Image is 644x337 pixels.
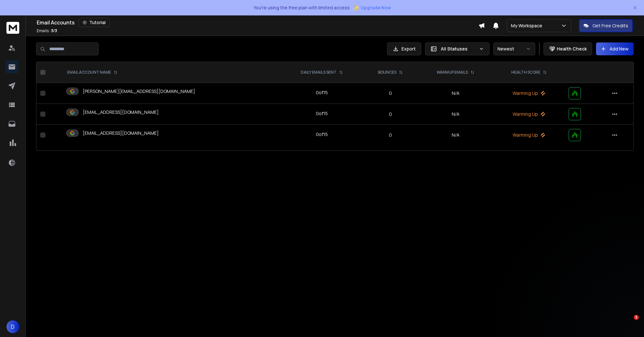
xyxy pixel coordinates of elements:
p: My Workspace [511,23,545,29]
td: N/A [418,83,493,104]
p: [EMAIL_ADDRESS][DOMAIN_NAME] [83,109,159,115]
span: ✨ [352,3,359,12]
div: EMAIL ACCOUNT NAME [67,70,118,75]
button: ✨Upgrade Now [352,1,391,14]
span: 3 / 3 [51,28,57,33]
td: N/A [418,125,493,146]
p: Health Check [557,46,587,52]
td: N/A [418,104,493,125]
p: Warming Up [497,111,561,117]
button: D [6,320,19,333]
p: 0 [367,90,414,96]
div: 0 of 15 [316,110,328,117]
p: DAILY EMAILS SENT [301,70,336,75]
button: Add New [596,42,634,55]
div: 0 of 15 [316,131,328,138]
div: Email Accounts [37,18,478,27]
p: [EMAIL_ADDRESS][DOMAIN_NAME] [83,130,159,136]
span: 1 [634,315,639,320]
span: Upgrade Now [361,5,391,11]
p: [PERSON_NAME][EMAIL_ADDRESS][DOMAIN_NAME] [83,88,195,95]
p: BOUNCES [378,70,396,75]
div: 0 of 15 [316,89,328,96]
p: Emails : [37,28,57,33]
p: 0 [367,132,414,138]
p: HEALTH SCORE [511,70,540,75]
button: Export [387,42,421,55]
p: WARMUP EMAILS [437,70,468,75]
button: Tutorial [79,18,110,27]
p: All Statuses [441,46,476,52]
p: Warming Up [497,132,561,138]
iframe: Intercom live chat [620,315,636,330]
p: Warming Up [497,90,561,96]
p: You're using the free plan with limited access [253,5,350,11]
p: 0 [367,111,414,117]
button: Health Check [544,42,592,55]
p: Get Free Credits [592,23,628,29]
button: Newest [493,42,535,55]
button: Get Free Credits [579,19,633,32]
